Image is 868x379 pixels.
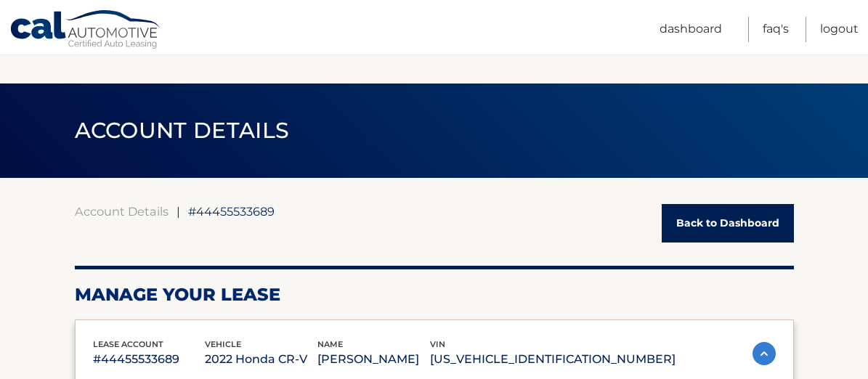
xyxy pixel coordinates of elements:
p: [US_VEHICLE_IDENTIFICATION_NUMBER] [430,349,676,370]
a: Account Details [75,204,169,219]
p: [PERSON_NAME] [317,349,430,370]
span: vehicle [205,339,241,349]
span: name [317,339,343,349]
span: #44455533689 [188,204,275,219]
a: Logout [820,17,859,42]
span: vin [430,339,445,349]
a: Back to Dashboard [662,204,794,243]
a: FAQ's [763,17,789,42]
p: #44455533689 [93,349,206,370]
a: Cal Automotive [9,9,162,52]
img: accordion-active.svg [753,342,776,365]
p: 2022 Honda CR-V [205,349,317,370]
span: lease account [93,339,163,349]
a: Dashboard [660,17,722,42]
span: | [177,204,180,219]
h2: Manage Your Lease [75,284,794,306]
span: ACCOUNT DETAILS [75,117,290,144]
